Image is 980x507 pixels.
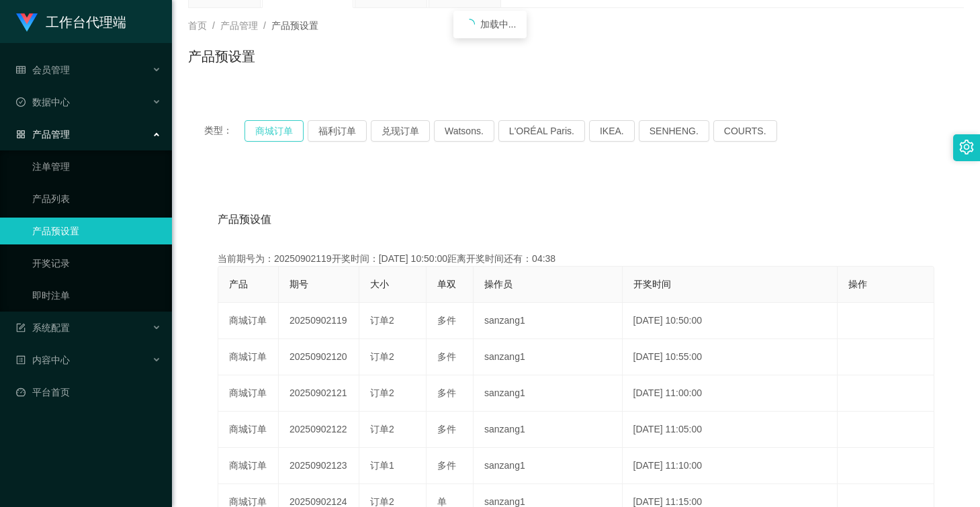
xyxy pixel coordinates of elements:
[16,13,38,32] img: logo.9652507e.png
[32,185,161,212] a: 产品列表
[218,212,271,228] span: 产品预设值
[229,279,248,289] span: 产品
[271,20,318,31] span: 产品预设置
[370,424,394,434] span: 订单2
[16,65,26,75] i: 图标: table
[370,351,394,362] span: 订单2
[474,448,623,484] td: sanzang1
[623,448,838,484] td: [DATE] 11:10:00
[848,279,867,289] span: 操作
[218,252,934,266] div: 当前期号为：20250902119开奖时间：[DATE] 10:50:00距离开奖时间还有：04:38
[437,460,456,471] span: 多件
[279,448,359,484] td: 20250902123
[370,315,394,326] span: 订单2
[308,120,367,142] button: 福利订单
[212,20,215,31] span: /
[279,303,359,339] td: 20250902119
[220,20,258,31] span: 产品管理
[263,20,266,31] span: /
[623,412,838,448] td: [DATE] 11:05:00
[370,496,394,507] span: 订单2
[370,460,394,471] span: 订单1
[16,322,70,333] span: 系统配置
[32,218,161,244] a: 产品预设置
[713,120,777,142] button: COURTS.
[434,120,494,142] button: Watsons.
[484,279,513,289] span: 操作员
[218,339,279,375] td: 商城订单
[16,323,26,332] i: 图标: form
[623,375,838,412] td: [DATE] 11:00:00
[279,375,359,412] td: 20250902121
[474,303,623,339] td: sanzang1
[16,64,70,75] span: 会员管理
[959,140,974,154] i: 图标: setting
[437,496,447,507] span: 单
[188,46,255,66] h1: 产品预设置
[370,279,389,289] span: 大小
[244,120,304,142] button: 商城订单
[289,279,308,289] span: 期号
[474,339,623,375] td: sanzang1
[639,120,709,142] button: SENHENG.
[204,120,244,142] span: 类型：
[474,412,623,448] td: sanzang1
[279,339,359,375] td: 20250902120
[218,303,279,339] td: 商城订单
[16,355,26,365] i: 图标: profile
[480,19,517,30] span: 加载中...
[279,412,359,448] td: 20250902122
[437,387,456,398] span: 多件
[16,97,70,107] span: 数据中心
[370,387,394,398] span: 订单2
[474,375,623,412] td: sanzang1
[16,355,70,365] span: 内容中心
[437,315,456,326] span: 多件
[623,303,838,339] td: [DATE] 10:50:00
[16,130,26,139] i: 图标: appstore-o
[218,375,279,412] td: 商城订单
[16,379,161,406] a: 图标: dashboard平台首页
[437,351,456,362] span: 多件
[498,120,585,142] button: L'ORÉAL Paris.
[32,282,161,309] a: 即时注单
[371,120,430,142] button: 兑现订单
[589,120,635,142] button: IKEA.
[46,1,126,44] h1: 工作台代理端
[32,153,161,180] a: 注单管理
[633,279,671,289] span: 开奖时间
[464,19,475,30] i: icon: loading
[623,339,838,375] td: [DATE] 10:55:00
[16,97,26,107] i: 图标: check-circle-o
[437,424,456,434] span: 多件
[32,250,161,277] a: 开奖记录
[218,448,279,484] td: 商城订单
[16,129,70,140] span: 产品管理
[218,412,279,448] td: 商城订单
[16,16,126,27] a: 工作台代理端
[437,279,456,289] span: 单双
[188,20,207,31] span: 首页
